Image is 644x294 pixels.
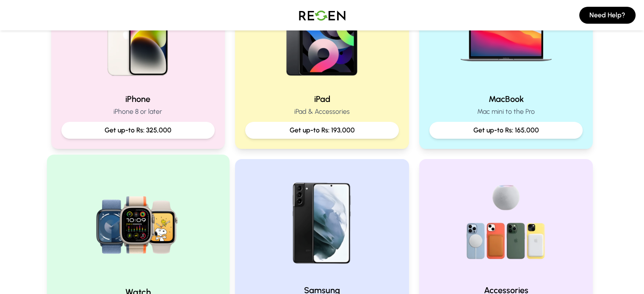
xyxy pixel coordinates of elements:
[245,93,399,105] h2: iPad
[252,125,392,135] p: Get up-to Rs: 193,000
[61,107,215,117] p: iPhone 8 or later
[81,165,195,279] img: Watch
[61,93,215,105] h2: iPhone
[245,107,399,117] p: iPad & Accessories
[268,169,376,278] img: Samsung
[452,169,560,278] img: Accessories
[429,107,583,117] p: Mac mini to the Pro
[68,125,208,135] p: Get up-to Rs: 325,000
[429,93,583,105] h2: MacBook
[579,7,636,24] button: Need Help?
[293,3,352,27] img: Logo
[436,125,576,135] p: Get up-to Rs: 165,000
